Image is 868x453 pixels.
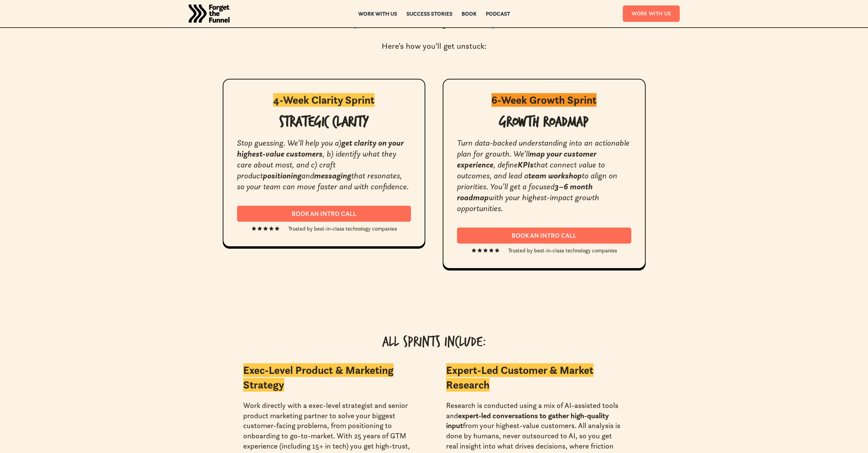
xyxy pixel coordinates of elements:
strong: Expert-Led Customer & Market Research [446,363,593,392]
a: Work With Us [623,5,680,21]
em: that resonates, so your team can move faster and with confidence. [237,171,409,192]
em: and [301,171,314,181]
strong: expert-led conversations to gather high-quality input [446,411,609,430]
div: Trusted by best-in-class technology companies [288,224,397,233]
em: KPIs [518,160,534,170]
div: Whether you need sharper messaging, better onboarding, or a go-to-market reset, our Sprints turn ... [300,8,568,52]
div: Book an intro call [465,232,623,239]
div: Trusted by best-in-class technology companies [508,246,617,254]
a: Work with us [358,11,397,16]
em: that connect value to outcomes, and lead a [457,160,605,181]
em: get clarity on your highest-value customers [237,138,404,159]
a: Book an intro call [237,206,411,222]
h1: Growth Roadmap [457,114,631,131]
em: messaging [314,171,351,181]
em: positioning [263,171,301,181]
div: Book an intro call [245,210,403,218]
a: Success Stories [406,11,452,16]
em: team workshop [528,171,582,181]
em: , b) identify what they care about most, and c) craft product [237,149,396,181]
em: Turn data-backed understanding into an actionable plan for growth. We’ll [457,138,630,159]
div: All Sprints Include: [223,334,646,357]
em: Stop guessing. We’ll help you a) [237,138,341,148]
em: with your highest-impact growth opportunities. [457,192,599,214]
a: Book [461,11,476,16]
strong: 4-Week Clarity Sprint [273,93,374,107]
strong: 6-Week Growth Sprint [491,93,597,107]
em: to align on priorities. You’ll get a focused [457,171,617,192]
em: map your customer experience [457,149,597,170]
em: 3–6 month roadmap [457,181,593,203]
a: Book an intro call [457,228,631,244]
a: Podcast [486,11,510,16]
strong: Exec-Level Product & Marketing Strategy [243,363,394,392]
em: , define [494,160,518,170]
strong: Strategic Clarity [279,114,369,138]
